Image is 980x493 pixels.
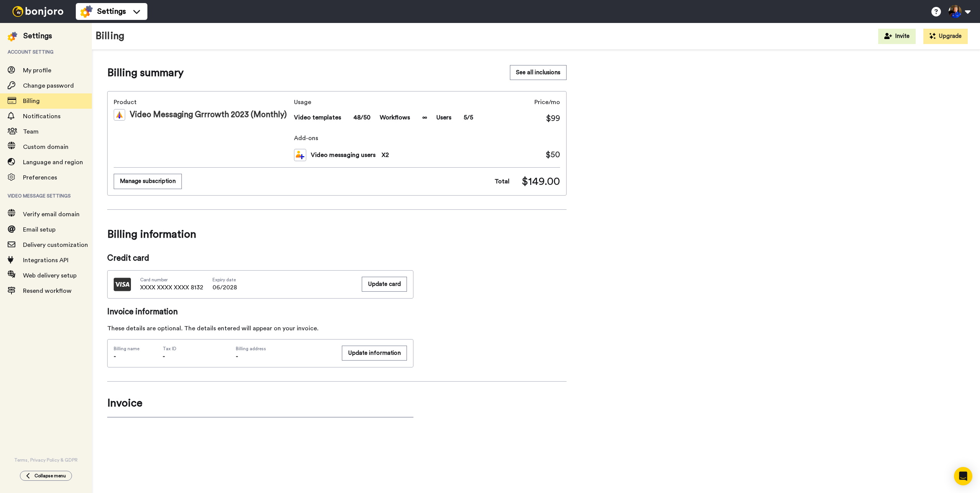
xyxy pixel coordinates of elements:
span: Change password [23,83,74,89]
img: bj-logo-header-white.svg [9,6,67,17]
div: Settings [23,31,52,41]
span: Preferences [23,175,57,181]
span: Integrations API [23,257,69,263]
span: Product [114,98,291,107]
h1: Billing [96,31,124,42]
span: Collapse menu [34,473,66,479]
div: These details are optional. The details entered will appear on your invoice. [107,324,413,333]
button: Manage subscription [114,174,182,189]
span: X 2 [382,150,389,160]
button: Upgrade [923,29,968,44]
span: - [114,353,116,359]
img: team-members.svg [294,149,306,161]
span: Billing summary [107,65,184,80]
div: Open Intercom Messenger [954,467,972,485]
span: $149.00 [522,174,560,189]
span: Add-ons [294,134,560,143]
span: 5/5 [464,113,473,122]
span: 48/50 [353,113,371,122]
a: Update information [342,346,407,361]
button: Collapse menu [20,471,72,481]
span: Verify email domain [23,211,80,217]
span: Language and region [23,159,83,165]
button: See all inclusions [510,65,567,80]
span: Custom domain [23,144,69,150]
span: Notifications [23,113,60,119]
span: $ 50 [546,149,560,161]
span: Web delivery setup [23,273,77,279]
div: Video Messaging Grrrowth 2023 (Monthly) [114,109,291,121]
span: Users [436,113,451,122]
button: Invite [878,29,916,44]
img: settings-colored.svg [80,5,93,18]
span: Invoice [107,395,413,411]
span: Video templates [294,113,341,122]
button: Update card [362,277,407,292]
span: My profile [23,67,51,73]
span: XXXX XXXX XXXX 8132 [140,283,203,292]
img: vm-color.svg [114,109,125,121]
span: Video messaging users [311,150,376,160]
span: Expiry date [212,277,237,283]
span: Team [23,129,39,135]
span: Workflows [380,113,410,122]
span: Settings [97,6,126,17]
span: Total [495,177,510,186]
span: Invoice information [107,306,413,318]
span: Card number [140,277,203,283]
span: $99 [546,113,560,124]
span: Billing information [107,224,567,245]
span: Usage [294,98,473,107]
span: - [236,353,238,359]
span: Billing address [236,346,333,352]
span: Billing name [114,346,139,352]
span: Delivery customization [23,242,88,248]
span: - [163,353,165,359]
span: Billing [23,98,40,104]
span: Price/mo [534,98,560,107]
span: Tax ID [163,346,176,352]
span: ∞ [422,113,427,122]
span: Email setup [23,227,56,233]
span: Resend workflow [23,288,72,294]
span: 06/2028 [212,283,237,292]
button: Update information [342,346,407,361]
span: Credit card [107,253,413,264]
img: settings-colored.svg [8,32,17,41]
